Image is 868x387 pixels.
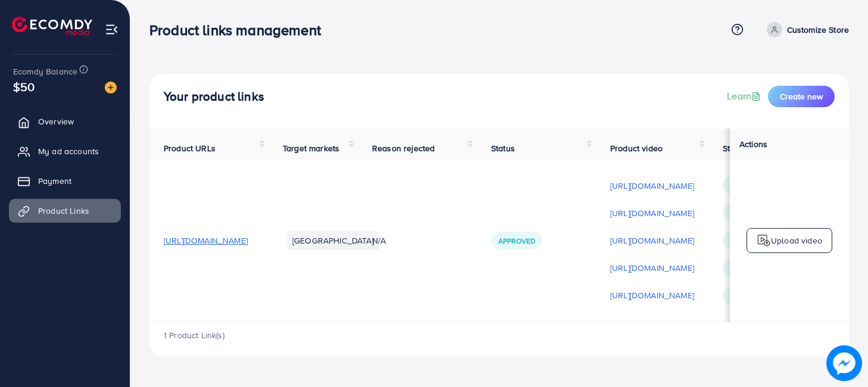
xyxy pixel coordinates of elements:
[610,233,694,248] p: [URL][DOMAIN_NAME]
[739,138,767,150] span: Actions
[498,236,535,246] span: Approved
[610,288,694,302] p: [URL][DOMAIN_NAME]
[727,89,763,103] a: Learn
[12,17,92,35] img: logo
[283,142,339,154] span: Target markets
[9,199,121,223] a: Product Links
[757,233,771,248] img: logo
[164,89,264,104] h4: Your product links
[491,142,515,154] span: Status
[38,205,89,217] span: Product Links
[771,233,822,248] p: Upload video
[372,235,386,246] span: N/A
[38,116,74,127] span: Overview
[9,169,121,193] a: Payment
[164,329,224,341] span: 1 Product Link(s)
[105,82,117,93] img: image
[762,22,849,38] a: Customize Store
[38,145,99,157] span: My ad accounts
[610,206,694,220] p: [URL][DOMAIN_NAME]
[164,235,248,246] span: [URL][DOMAIN_NAME]
[105,23,118,36] img: menu
[826,345,861,380] img: image
[13,65,77,77] span: Ecomdy Balance
[288,231,379,250] li: [GEOGRAPHIC_DATA]
[787,23,849,37] p: Customize Store
[610,261,694,275] p: [URL][DOMAIN_NAME]
[38,175,71,187] span: Payment
[164,142,216,154] span: Product URLs
[610,179,694,193] p: [URL][DOMAIN_NAME]
[768,86,835,107] button: Create new
[149,21,330,39] h3: Product links management
[372,142,435,154] span: Reason rejected
[610,142,663,154] span: Product video
[780,90,823,102] span: Create new
[9,110,121,133] a: Overview
[13,78,35,95] span: $50
[9,139,121,163] a: My ad accounts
